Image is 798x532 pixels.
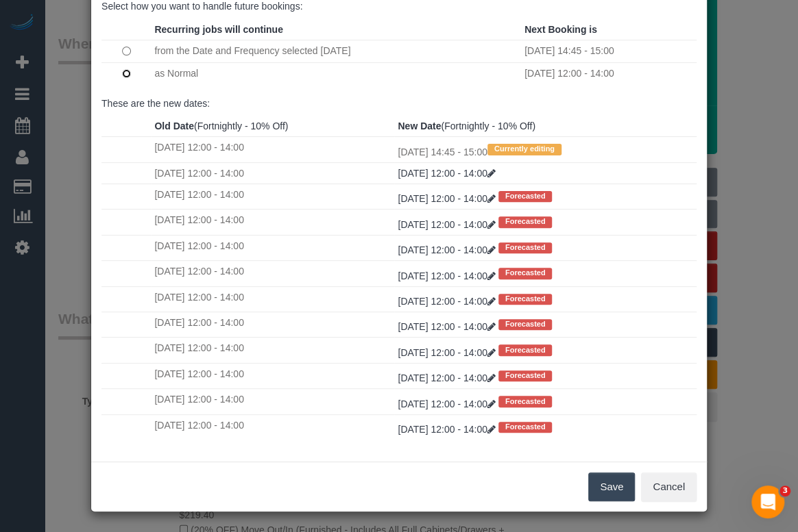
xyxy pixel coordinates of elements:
[151,261,394,286] td: [DATE] 12:00 - 14:00
[151,338,394,363] td: [DATE] 12:00 - 14:00
[398,424,498,435] a: [DATE] 12:00 - 14:00
[751,485,784,518] iframe: Intercom live chat
[521,62,697,84] td: [DATE] 12:00 - 14:00
[151,183,394,209] td: [DATE] 12:00 - 14:00
[151,40,521,62] td: from the Date and Frequency selected [DATE]
[398,321,498,332] a: [DATE] 12:00 - 14:00
[398,398,498,409] a: [DATE] 12:00 - 14:00
[588,472,635,501] button: Save
[498,191,553,202] span: Forecasted
[151,116,394,137] th: (Fortnightly - 10% Off)
[398,219,498,230] a: [DATE] 12:00 - 14:00
[398,296,498,307] a: [DATE] 12:00 - 14:00
[151,286,394,312] td: [DATE] 12:00 - 14:00
[151,414,394,440] td: [DATE] 12:00 - 14:00
[398,347,498,358] a: [DATE] 12:00 - 14:00
[398,121,441,131] strong: New Date
[398,372,498,383] a: [DATE] 12:00 - 14:00
[151,137,394,162] td: [DATE] 12:00 - 14:00
[779,485,790,496] span: 3
[524,24,597,35] strong: Next Booking is
[498,242,553,253] span: Forecasted
[398,244,498,255] a: [DATE] 12:00 - 14:00
[154,24,282,35] strong: Recurring jobs will continue
[151,363,394,388] td: [DATE] 12:00 - 14:00
[498,216,553,227] span: Forecasted
[498,370,553,381] span: Forecasted
[151,235,394,260] td: [DATE] 12:00 - 14:00
[151,210,394,235] td: [DATE] 12:00 - 14:00
[394,116,697,137] th: (Fortnightly - 10% Off)
[151,312,394,337] td: [DATE] 12:00 - 14:00
[398,193,498,204] a: [DATE] 12:00 - 14:00
[398,270,498,281] a: [DATE] 12:00 - 14:00
[498,396,553,407] span: Forecasted
[641,472,697,501] button: Cancel
[398,168,495,179] a: [DATE] 12:00 - 14:00
[151,389,394,414] td: [DATE] 12:00 - 14:00
[498,268,553,279] span: Forecasted
[498,294,553,305] span: Forecasted
[498,344,553,355] span: Forecasted
[498,422,553,433] span: Forecasted
[498,319,553,330] span: Forecasted
[487,144,561,155] span: Currently editing
[154,121,194,131] strong: Old Date
[151,62,521,84] td: as Normal
[101,97,697,110] p: These are the new dates:
[151,162,394,183] td: [DATE] 12:00 - 14:00
[394,137,697,162] td: [DATE] 14:45 - 15:00
[521,40,697,62] td: [DATE] 14:45 - 15:00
